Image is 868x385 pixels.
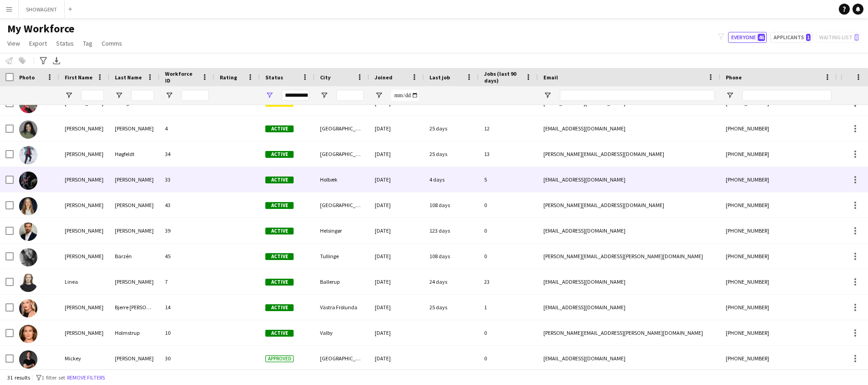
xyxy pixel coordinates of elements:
div: Västra Frölunda [315,295,369,320]
div: 0 [479,192,538,218]
input: Joined Filter Input [391,90,418,101]
div: [PHONE_NUMBER] [720,269,837,294]
img: Eddie Høgfeldt [19,146,37,164]
input: Phone Filter Input [742,90,832,101]
div: [PHONE_NUMBER] [720,192,837,218]
div: 10 [160,320,214,345]
button: SHOWAGENT [19,0,65,18]
input: Workforce ID Filter Input [181,90,209,101]
a: Comms [98,37,126,49]
div: Bärzén [109,244,160,269]
a: Tag [79,37,96,49]
div: [DATE] [369,167,424,192]
div: Tullinge [315,244,369,269]
span: Status [265,74,283,81]
div: [PHONE_NUMBER] [720,167,837,192]
div: 39 [160,218,214,243]
div: 108 days [424,192,479,218]
a: Status [52,37,77,49]
button: Open Filter Menu [543,91,552,99]
div: 25 days [424,295,479,320]
div: [DATE] [369,295,424,320]
div: [PERSON_NAME] [59,218,109,243]
img: Kim Bärzén [19,248,37,266]
div: Holmstrup [109,320,160,345]
div: [PERSON_NAME] [109,167,160,192]
div: [GEOGRAPHIC_DATA] [315,116,369,141]
div: [PERSON_NAME] [109,269,160,294]
button: Open Filter Menu [165,91,173,99]
img: Jessica Johansson [19,197,37,215]
span: Comms [102,39,122,47]
app-action-btn: Advanced filters [38,55,49,66]
img: Lisa Bjerre Handberg [19,299,37,317]
div: 12 [479,116,538,141]
span: Last job [429,74,450,81]
div: Bjerre [PERSON_NAME] [109,295,160,320]
div: 43 [160,192,214,218]
div: 45 [160,244,214,269]
button: Open Filter Menu [320,91,328,99]
img: Linea Laursen [19,274,37,292]
input: Last Name Filter Input [131,90,154,101]
div: [DATE] [369,320,424,345]
div: 0 [479,320,538,345]
button: Open Filter Menu [265,91,274,99]
div: [DATE] [369,141,424,166]
div: 0 [479,218,538,243]
div: [PHONE_NUMBER] [720,320,837,345]
span: Active [265,330,294,337]
div: [PERSON_NAME] [59,116,109,141]
div: 33 [160,167,214,192]
span: Active [265,151,294,158]
input: City Filter Input [336,90,364,101]
div: Høgfeldt [109,141,160,166]
button: Open Filter Menu [65,91,73,99]
div: 123 days [424,218,479,243]
span: 1 filter set [41,374,65,381]
span: Export [29,39,47,47]
div: Holbæk [315,167,369,192]
div: [PERSON_NAME][EMAIL_ADDRESS][PERSON_NAME][DOMAIN_NAME] [538,320,720,345]
div: [EMAIL_ADDRESS][DOMAIN_NAME] [538,167,720,192]
span: 46 [758,34,765,41]
div: [EMAIL_ADDRESS][DOMAIN_NAME] [538,218,720,243]
img: Jonathan Jørgensen [19,223,37,241]
div: [PERSON_NAME] [59,320,109,345]
button: Open Filter Menu [726,91,734,99]
div: [EMAIL_ADDRESS][DOMAIN_NAME] [538,295,720,320]
div: [GEOGRAPHIC_DATA] [315,192,369,218]
div: 25 days [424,141,479,166]
div: 7 [160,269,214,294]
div: [EMAIL_ADDRESS][DOMAIN_NAME] [538,269,720,294]
a: View [4,37,24,49]
span: Jobs (last 90 days) [484,70,522,84]
div: 1 [479,295,538,320]
div: [PERSON_NAME][EMAIL_ADDRESS][DOMAIN_NAME] [538,192,720,218]
span: My Workforce [7,22,74,36]
div: [PERSON_NAME] [109,116,160,141]
div: [EMAIL_ADDRESS][DOMAIN_NAME] [538,116,720,141]
div: [PERSON_NAME] [109,218,160,243]
span: Active [265,253,294,260]
div: [PHONE_NUMBER] [720,218,837,243]
div: Mickey [59,346,109,371]
span: 1 [806,34,811,41]
span: Active [265,177,294,183]
div: 34 [160,141,214,166]
div: 24 days [424,269,479,294]
span: Active [265,125,294,132]
span: Last Name [115,74,142,81]
div: Helsingør [315,218,369,243]
div: Valby [315,320,369,345]
div: [PERSON_NAME] [59,295,109,320]
span: Active [265,202,294,209]
span: Photo [19,74,35,81]
img: Dharshika Subramaniam Christopher [19,120,37,139]
div: [GEOGRAPHIC_DATA] [315,346,369,371]
div: [PHONE_NUMBER] [720,346,837,371]
div: 4 [160,116,214,141]
div: [PHONE_NUMBER] [720,116,837,141]
div: 5 [479,167,538,192]
div: [PERSON_NAME] [59,167,109,192]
